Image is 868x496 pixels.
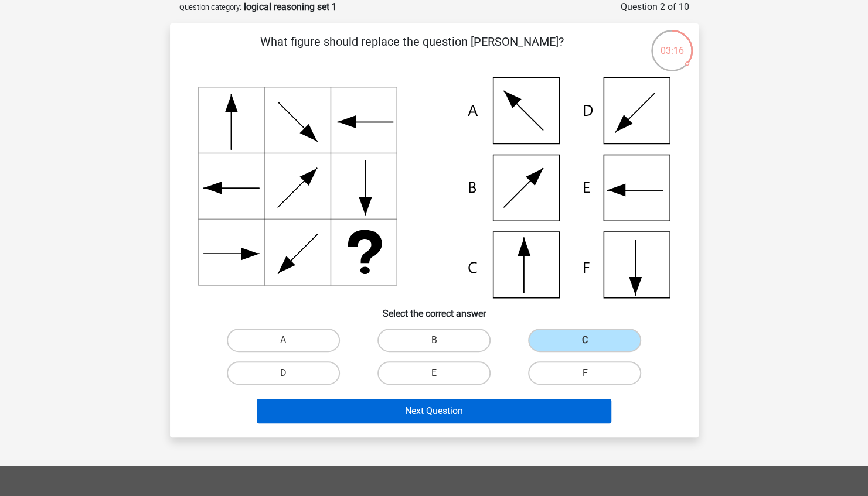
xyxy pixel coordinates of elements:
[650,29,694,58] div: 03:16
[377,329,491,352] label: B
[244,1,337,12] strong: logical reasoning set 1
[257,399,611,423] button: Next Question
[227,361,340,385] label: D
[377,361,491,385] label: E
[227,329,340,352] label: A
[528,329,641,352] label: C
[179,3,241,12] small: Question category:
[528,361,641,385] label: F
[189,33,636,68] p: What figure should replace the question [PERSON_NAME]?
[189,299,680,319] h6: Select the correct answer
